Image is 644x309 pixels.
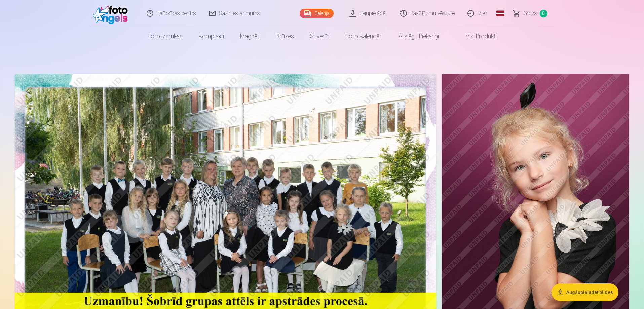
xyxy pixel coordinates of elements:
a: Magnēti [232,27,268,46]
a: Suvenīri [302,27,338,46]
span: Grozs [523,9,537,17]
a: Foto izdrukas [140,27,191,46]
a: Krūzes [268,27,302,46]
span: 0 [540,10,547,17]
img: /fa1 [93,3,131,24]
button: Augšupielādēt bildes [552,283,618,301]
a: Foto kalendāri [338,27,390,46]
a: Atslēgu piekariņi [390,27,447,46]
a: Galerija [300,9,334,18]
a: Visi produkti [447,27,505,46]
a: Komplekti [191,27,232,46]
